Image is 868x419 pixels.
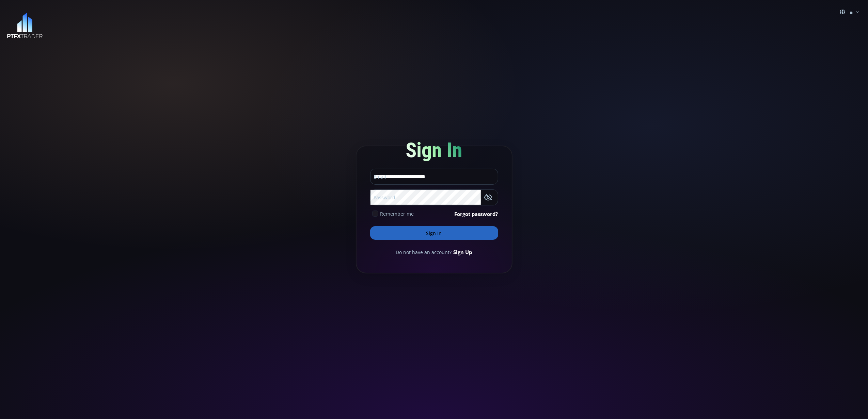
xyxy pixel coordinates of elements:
a: Forgot password? [455,210,498,218]
button: Sign In [370,226,498,240]
img: npw-badge-icon-locked.svg [486,177,491,182]
a: Sign Up [454,248,472,256]
img: LOGO [7,13,43,39]
span: Sign In [406,138,462,162]
img: npw-badge-icon-locked.svg [472,197,478,203]
div: Do not have an account? [370,248,498,256]
span: Remember me [380,210,414,217]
